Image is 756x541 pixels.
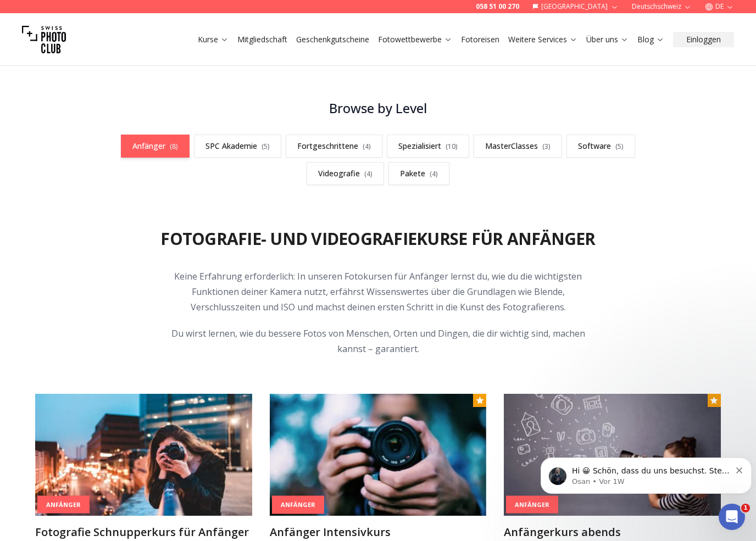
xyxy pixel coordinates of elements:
h3: Browse by Level [105,99,651,117]
a: Weitere Services [508,34,577,45]
h3: Fotografie Schnupperkurs für Anfänger [35,525,252,540]
button: Einloggen [673,32,734,47]
button: Fotowettbewerbe [374,32,457,47]
a: Blog [637,34,664,45]
iframe: Intercom live chat [719,504,745,530]
h3: Anfänger Intensivkurs [270,525,487,540]
h3: Anfängerkurs abends [504,525,721,540]
span: ( 4 ) [430,169,438,179]
div: Anfänger [272,496,324,514]
iframe: Intercom notifications Nachricht [536,434,756,511]
a: Mitgliedschaft [237,34,287,45]
span: ( 5 ) [615,142,624,151]
a: Kurse [198,34,229,45]
a: Geschenkgutscheine [296,34,369,45]
span: ( 5 ) [262,142,270,151]
span: 1 [741,504,750,512]
span: ( 3 ) [542,142,551,151]
a: Über uns [586,34,629,45]
a: SPC Akademie(5) [194,135,281,158]
a: Videografie(4) [307,162,384,185]
a: Pakete(4) [388,162,449,185]
span: ( 4 ) [364,169,373,179]
a: Fotowettbewerbe [378,34,452,45]
button: Mitgliedschaft [233,32,292,47]
a: Fotoreisen [461,34,499,45]
img: Anfängerkurs abends [504,394,721,516]
a: Anfänger(8) [121,135,190,158]
a: Software(5) [566,135,635,158]
a: MasterClasses(3) [474,135,562,158]
button: Blog [633,32,669,47]
button: Fotoreisen [457,32,504,47]
h2: Fotografie- und Videografiekurse für Anfänger [160,229,595,249]
button: Geschenkgutscheine [292,32,374,47]
span: ( 8 ) [170,142,178,151]
button: Kurse [193,32,233,47]
img: Swiss photo club [22,18,66,62]
span: ( 10 ) [446,142,458,151]
p: Du wirst lernen, wie du bessere Fotos von Menschen, Orten und Dingen, die dir wichtig sind, mache... [167,326,589,356]
div: Anfänger [37,495,90,514]
button: Weitere Services [504,32,582,47]
a: Fortgeschrittene(4) [286,135,382,158]
div: Anfänger [506,495,558,514]
button: Über uns [582,32,633,47]
a: Spezialisiert(10) [387,135,469,158]
img: Fotografie Schnupperkurs für Anfänger [35,394,252,516]
p: Keine Erfahrung erforderlich: In unseren Fotokursen für Anfänger lernst du, wie du die wichtigste... [167,269,589,315]
img: Anfänger Intensivkurs [270,394,487,516]
span: ( 4 ) [363,142,371,151]
a: 058 51 00 270 [476,2,519,11]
